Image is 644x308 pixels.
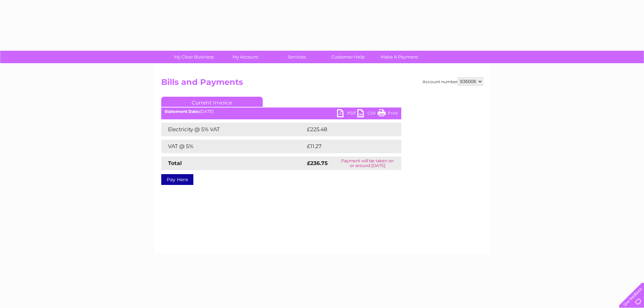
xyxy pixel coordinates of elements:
a: Pay Here [161,174,193,185]
h2: Bills and Payments [161,77,483,90]
a: Current Invoice [161,97,263,107]
a: Customer Help [320,51,376,63]
a: CSV [357,109,378,119]
a: My Clear Business [166,51,222,63]
b: Statement Date: [165,109,199,114]
div: [DATE] [161,109,401,114]
strong: £236.75 [307,160,328,166]
td: £225.48 [305,123,389,136]
td: VAT @ 5% [161,140,305,153]
a: Services [269,51,325,63]
a: PDF [337,109,357,119]
a: Make A Payment [372,51,427,63]
a: Print [378,109,398,119]
td: Electricity @ 5% VAT [161,123,305,136]
div: Account number [423,77,483,86]
strong: Total [168,160,182,166]
a: My Account [217,51,273,63]
td: Payment will be taken on or around [DATE] [334,157,401,170]
td: £11.27 [305,140,386,153]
